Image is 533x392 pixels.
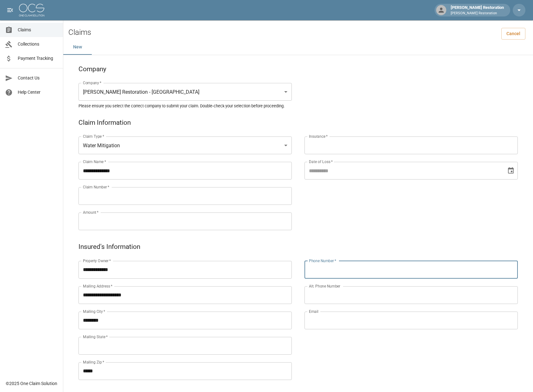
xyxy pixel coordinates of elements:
[78,136,292,154] div: Water Mitigation
[4,4,16,16] button: open drawer
[83,184,109,190] label: Claim Number
[18,75,58,81] span: Contact Us
[505,164,517,177] button: Choose date
[309,309,318,314] label: Email
[78,83,292,101] div: [PERSON_NAME] Restoration - [GEOGRAPHIC_DATA]
[68,28,91,37] h2: Claims
[83,334,108,339] label: Mailing State
[63,40,92,55] button: New
[83,210,99,215] label: Amount
[18,41,58,47] span: Collections
[448,4,506,16] div: [PERSON_NAME] Restoration
[309,258,336,263] label: Phone Number
[78,103,518,109] h5: Please ensure you select the correct company to submit your claim. Double-check your selection be...
[83,80,102,85] label: Company
[19,4,44,16] img: ocs-logo-white-transparent.png
[18,55,58,62] span: Payment Tracking
[18,27,58,33] span: Claims
[83,359,104,365] label: Mailing Zip
[309,283,340,289] label: Alt. Phone Number
[63,40,533,55] div: dynamic tabs
[309,159,333,164] label: Date of Loss
[501,28,525,40] a: Cancel
[83,309,105,314] label: Mailing City
[6,380,57,387] div: © 2025 One Claim Solution
[83,134,104,139] label: Claim Type
[451,11,504,16] p: [PERSON_NAME] Restoration
[83,283,112,289] label: Mailing Address
[83,258,111,263] label: Property Owner
[309,134,328,139] label: Insurance
[18,89,58,96] span: Help Center
[83,159,106,164] label: Claim Name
